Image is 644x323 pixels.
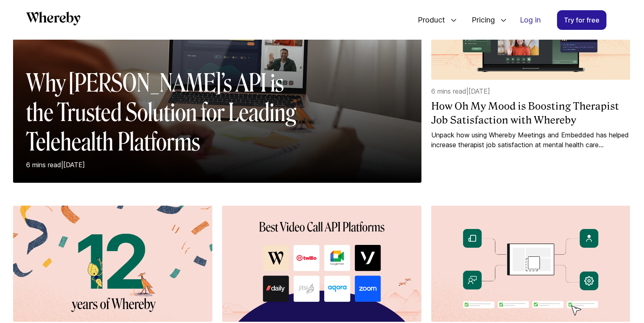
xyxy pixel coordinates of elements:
[557,10,606,30] a: Try for free
[410,7,447,34] span: Product
[26,11,80,25] svg: Whereby
[26,11,80,28] a: Whereby
[431,99,631,127] a: How Oh My Mood is Boosting Therapist Job Satisfaction with Whereby
[431,130,631,150] a: Unpack how using Whereby Meetings and Embedded has helped increase therapist job satisfaction at ...
[26,68,312,157] h2: Why [PERSON_NAME]’s API is the Trusted Solution for Leading Telehealth Platforms
[513,11,547,29] a: Log in
[431,86,631,96] p: 6 mins read | [DATE]
[464,7,497,34] span: Pricing
[26,160,312,170] p: 6 mins read | [DATE]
